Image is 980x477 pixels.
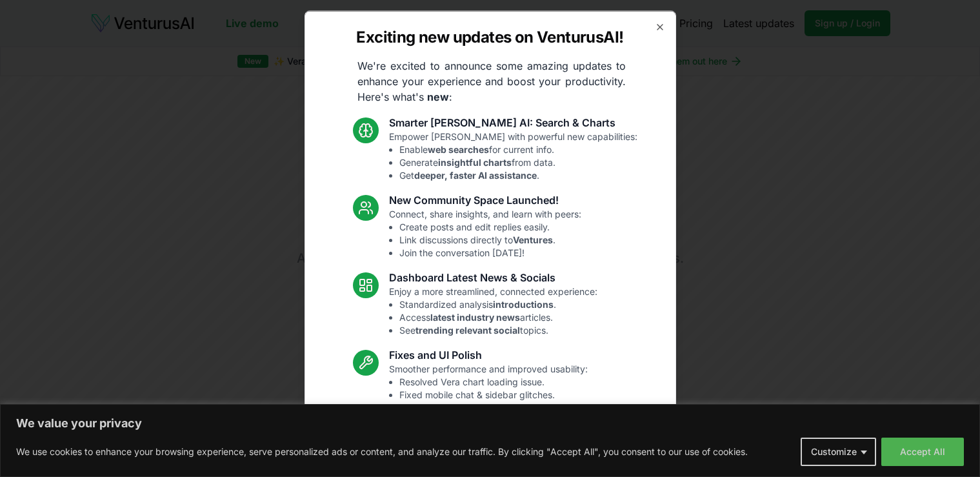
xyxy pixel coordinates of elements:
[415,324,520,335] strong: trending relevant social
[399,246,581,259] li: Join the conversation [DATE]!
[427,90,449,103] strong: new
[389,207,581,259] p: Connect, share insights, and learn with peers:
[399,310,597,323] li: Access articles.
[438,156,512,167] strong: insightful charts
[389,130,637,181] p: Empower [PERSON_NAME] with powerful new capabilities:
[399,156,637,168] li: Generate from data.
[414,169,537,180] strong: deeper, faster AI assistance
[399,143,637,156] li: Enable for current info.
[399,233,581,246] li: Link discussions directly to .
[430,311,520,322] strong: latest industry news
[399,388,588,401] li: Fixed mobile chat & sidebar glitches.
[389,114,637,130] h3: Smarter [PERSON_NAME] AI: Search & Charts
[389,192,581,207] h3: New Community Space Launched!
[347,57,636,104] p: We're excited to announce some amazing updates to enhance your experience and boost your producti...
[399,220,581,233] li: Create posts and edit replies easily.
[399,401,588,414] li: Enhanced overall UI consistency.
[356,26,623,47] h2: Exciting new updates on VenturusAI!
[493,298,554,309] strong: introductions
[399,298,597,310] li: Standardized analysis .
[389,285,597,336] p: Enjoy a more streamlined, connected experience:
[399,168,637,181] li: Get .
[389,362,588,414] p: Smoother performance and improved usability:
[513,234,553,245] strong: Ventures
[428,143,489,154] strong: web searches
[399,323,597,336] li: See topics.
[399,375,588,388] li: Resolved Vera chart loading issue.
[389,269,597,285] h3: Dashboard Latest News & Socials
[389,347,588,362] h3: Fixes and UI Polish
[346,424,635,471] p: These updates are designed to make VenturusAI more powerful, intuitive, and user-friendly. Let us...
